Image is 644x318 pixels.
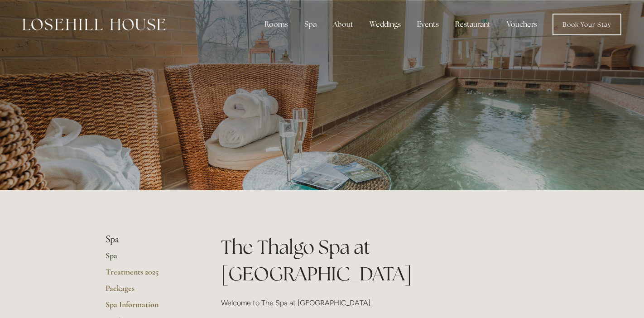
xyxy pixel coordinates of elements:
[410,15,446,34] div: Events
[23,19,165,30] img: Losehill House
[106,299,192,316] a: Spa Information
[326,15,360,34] div: About
[448,15,498,34] div: Restaurant
[297,15,324,34] div: Spa
[106,234,192,246] li: Spa
[221,234,538,287] h1: The Thalgo Spa at [GEOGRAPHIC_DATA]
[106,251,192,267] a: Spa
[106,267,192,283] a: Treatments 2025
[106,283,192,299] a: Packages
[221,297,538,309] p: Welcome to The Spa at [GEOGRAPHIC_DATA].
[362,15,408,34] div: Weddings
[257,15,295,34] div: Rooms
[553,14,621,35] a: Book Your Stay
[500,15,544,34] a: Vouchers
